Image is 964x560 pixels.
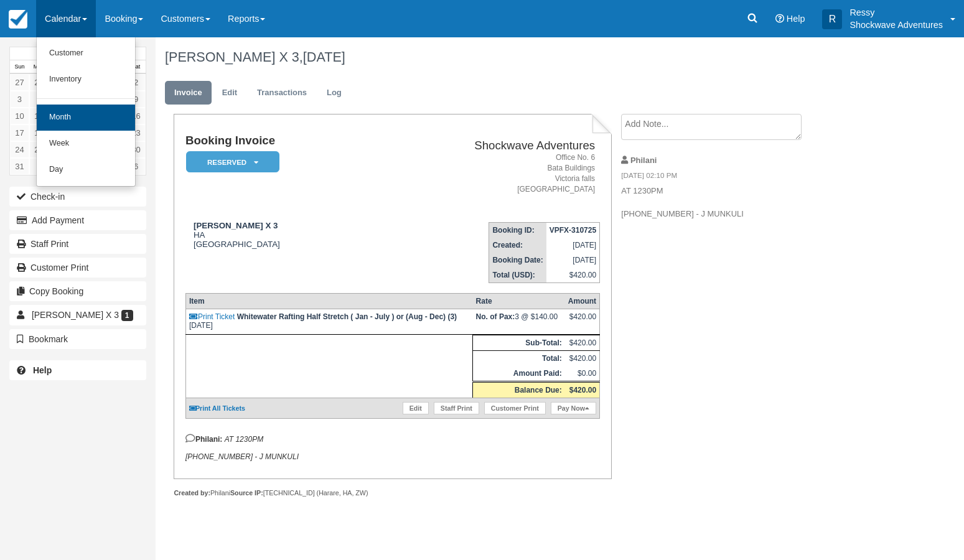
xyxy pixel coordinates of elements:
strong: Created by: [174,489,210,497]
th: Booking ID: [489,223,546,238]
a: Staff Print [9,234,146,254]
a: Help [9,360,146,380]
a: [PERSON_NAME] X 3 1 [9,305,146,325]
em: AT 1230PM [PHONE_NUMBER] - J MUNKULI [185,435,299,461]
th: Sub-Total: [473,335,565,351]
h2: Shockwave Adventures [368,139,595,152]
a: 1 [29,158,49,175]
em: Reserved [186,151,279,173]
p: AT 1230PM [PHONE_NUMBER] - J MUNKULI [621,185,831,220]
span: 1 [121,310,133,321]
button: Check-in [9,187,146,207]
div: HA [GEOGRAPHIC_DATA] [185,221,363,249]
a: 6 [126,158,146,175]
button: Add Payment [9,210,146,230]
th: Amount [565,294,600,309]
h1: [PERSON_NAME] X 3, [165,50,869,65]
strong: Source IP: [230,489,263,497]
span: [PERSON_NAME] X 3 [32,310,119,320]
div: Philani [TECHNICAL_ID] (Harare, HA, ZW) [174,488,611,498]
th: Mon [29,60,49,74]
button: Copy Booking [9,281,146,301]
th: Amount Paid: [473,366,565,382]
strong: [PERSON_NAME] X 3 [194,221,278,230]
td: $420.00 [565,351,600,366]
div: R [822,9,842,29]
a: 24 [10,141,29,158]
strong: Philani [630,156,657,165]
td: $420.00 [565,335,600,351]
a: 16 [126,108,146,124]
a: Transactions [248,81,316,105]
th: Sun [10,60,29,74]
a: Reserved [185,151,275,174]
a: 31 [10,158,29,175]
td: $420.00 [546,268,600,283]
td: $0.00 [565,366,600,382]
a: Staff Print [434,402,479,414]
i: Help [775,14,784,23]
p: Shockwave Adventures [849,19,943,31]
a: Edit [213,81,246,105]
h1: Booking Invoice [185,134,363,147]
a: Print Ticket [189,312,235,321]
a: Customer Print [484,402,546,414]
b: Help [33,365,52,375]
a: Customer [37,40,135,67]
a: Print All Tickets [189,404,245,412]
a: Customer Print [9,258,146,278]
a: Day [37,157,135,183]
strong: No. of Pax [476,312,515,321]
th: Total (USD): [489,268,546,283]
p: Ressy [849,6,943,19]
strong: VPFX-310725 [550,226,596,235]
address: Office No. 6 Bata Buildings Victoria falls [GEOGRAPHIC_DATA] [368,152,595,195]
a: 10 [10,108,29,124]
a: 30 [126,141,146,158]
a: 11 [29,108,49,124]
span: Help [787,14,805,24]
th: Created: [489,238,546,253]
a: Pay Now [551,402,596,414]
a: Log [317,81,351,105]
a: 17 [10,124,29,141]
th: Rate [473,294,565,309]
ul: Calendar [36,37,136,187]
th: Balance Due: [473,382,565,398]
a: 23 [126,124,146,141]
th: Booking Date: [489,253,546,268]
a: Inventory [37,67,135,93]
th: Total: [473,351,565,366]
td: 3 @ $140.00 [473,309,565,335]
a: 3 [10,91,29,108]
a: 18 [29,124,49,141]
a: Invoice [165,81,212,105]
strong: Whitewater Rafting Half Stretch ( Jan - July ) or (Aug - Dec) (3) [237,312,457,321]
td: [DATE] [185,309,472,335]
a: Edit [403,402,429,414]
a: 2 [126,74,146,91]
img: checkfront-main-nav-mini-logo.png [9,10,27,29]
div: $420.00 [568,312,596,331]
td: [DATE] [546,238,600,253]
a: Month [37,105,135,131]
em: [DATE] 02:10 PM [621,170,831,184]
th: Item [185,294,472,309]
a: 27 [10,74,29,91]
a: 25 [29,141,49,158]
td: [DATE] [546,253,600,268]
button: Bookmark [9,329,146,349]
a: 9 [126,91,146,108]
span: [DATE] [303,49,345,65]
th: Sat [126,60,146,74]
a: 4 [29,91,49,108]
a: Week [37,131,135,157]
strong: Philani: [185,435,222,444]
strong: $420.00 [569,386,596,394]
a: 28 [29,74,49,91]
